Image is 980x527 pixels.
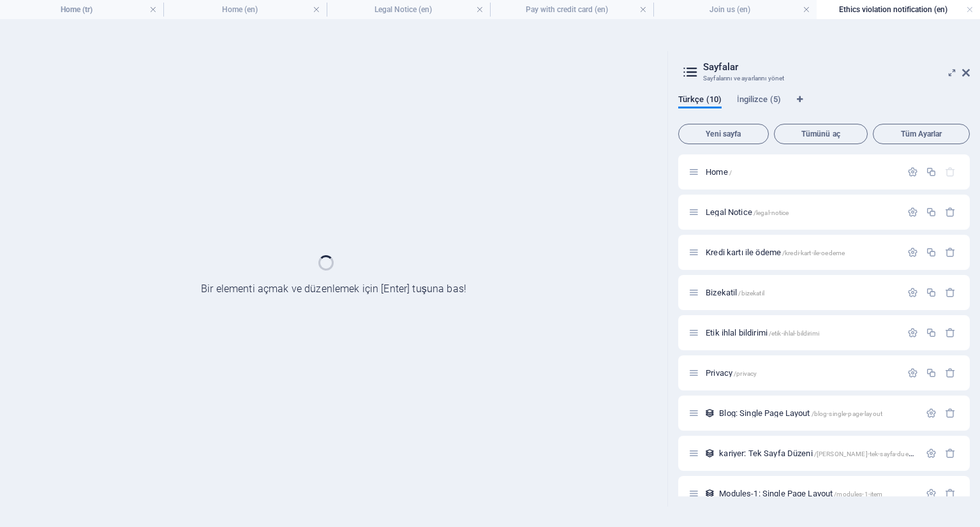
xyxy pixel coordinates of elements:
[754,209,789,216] span: /legal-notice
[769,330,819,337] span: /etik-ihlal-bildirimi
[706,328,819,338] span: Sayfayı açmak için tıkla
[945,167,956,177] div: Başlangıç sayfası silinemez
[926,408,937,419] div: Ayarlar
[715,489,919,498] div: Modules-1: Single Page Layout/modules-1-item
[706,248,845,257] span: Sayfayı açmak için tıkla
[812,410,882,417] span: /blog-single-page-layout
[729,169,732,176] span: /
[907,247,918,258] div: Ayarlar
[907,367,918,378] div: Ayarlar
[678,92,722,110] span: Türkçe (10)
[873,124,970,144] button: Tüm Ayarlar
[817,3,980,17] h4: Ethics violation notification (en)
[926,367,937,378] div: Çoğalt
[907,327,918,338] div: Ayarlar
[945,448,956,459] div: Sil
[702,248,901,256] div: Kredi kartı ile ödeme/kredi-kart-ile-oedeme
[907,167,918,177] div: Ayarlar
[706,288,764,297] span: Sayfayı açmak için tıkla
[704,448,715,459] div: Bu düzen, bu koleksiyonun tüm ögeleri (örn: bir blog paylaşımı) için şablon olarak kullanılır. Bi...
[737,92,781,110] span: İngilizce (5)
[719,408,882,418] span: Sayfayı açmak için tıkla
[678,124,769,144] button: Yeni sayfa
[782,249,845,256] span: /kredi-kart-ile-oedeme
[926,287,937,298] div: Çoğalt
[702,208,901,216] div: Legal Notice/legal-notice
[926,167,937,177] div: Çoğalt
[926,448,937,459] div: Ayarlar
[703,61,970,73] h2: Sayfalar
[719,449,920,458] span: Sayfayı açmak için tıkla
[702,369,901,377] div: Privacy/privacy
[945,327,956,338] div: Sil
[734,370,757,377] span: /privacy
[653,3,817,17] h4: Join us (en)
[678,94,970,119] div: Dil Sekmeleri
[706,207,789,217] span: Sayfayı açmak için tıkla
[702,329,901,337] div: Etik ihlal bildirimi/etik-ihlal-bildirimi
[706,368,757,378] span: Sayfayı açmak için tıkla
[706,167,732,177] span: Sayfayı açmak için tıkla
[703,73,944,84] h3: Sayfalarını ve ayarlarını yönet
[715,409,919,417] div: Blog: Single Page Layout/blog-single-page-layout
[907,287,918,298] div: Ayarlar
[715,449,919,457] div: kariyer: Tek Sayfa Düzeni/[PERSON_NAME]-tek-sayfa-duezeni
[702,168,901,176] div: Home/
[738,290,764,297] span: /bizekatil
[774,124,868,144] button: Tümünü aç
[780,130,863,138] span: Tümünü aç
[834,491,882,498] span: /modules-1-item
[814,450,920,457] span: /[PERSON_NAME]-tek-sayfa-duezeni
[926,327,937,338] div: Çoğalt
[926,207,937,218] div: Çoğalt
[945,287,956,298] div: Sil
[719,489,882,498] span: Sayfayı açmak için tıkla
[926,488,937,499] div: Ayarlar
[945,488,956,499] div: Sil
[163,3,327,17] h4: Home (en)
[907,207,918,218] div: Ayarlar
[704,408,715,419] div: Bu düzen, bu koleksiyonun tüm ögeleri (örn: bir blog paylaşımı) için şablon olarak kullanılır. Bi...
[879,130,964,138] span: Tüm Ayarlar
[704,488,715,499] div: Bu düzen, bu koleksiyonun tüm ögeleri (örn: bir blog paylaşımı) için şablon olarak kullanılır. Bi...
[490,3,653,17] h4: Pay with credit card (en)
[945,367,956,378] div: Sil
[684,130,763,138] span: Yeni sayfa
[702,288,901,297] div: Bizekatil/bizekatil
[327,3,490,17] h4: Legal Notice (en)
[945,408,956,419] div: Sil
[945,247,956,258] div: Sil
[945,207,956,218] div: Sil
[926,247,937,258] div: Çoğalt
